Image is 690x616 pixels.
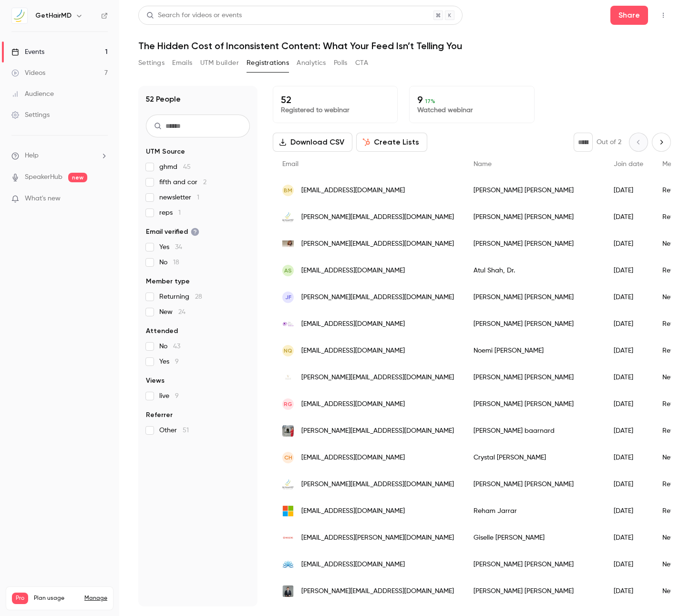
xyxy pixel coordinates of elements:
span: Yes [159,357,179,366]
p: Registered to webinar [281,105,390,115]
h1: 52 People [146,94,181,105]
div: [DATE] [604,551,653,578]
div: [DATE] [604,578,653,605]
span: No [159,342,180,351]
div: [DATE] [604,444,653,471]
div: [DATE] [604,498,653,524]
span: reps [159,208,181,218]
span: Yes [159,242,182,252]
div: Settings [11,110,50,120]
div: [DATE] [604,471,653,498]
img: shaw.ca [282,532,294,543]
span: New [159,307,185,317]
span: 24 [178,309,185,315]
img: classicface.com [282,425,294,437]
span: 45 [183,164,191,170]
span: newsletter [159,193,199,202]
button: Share [610,6,648,25]
div: Crystal [PERSON_NAME] [464,444,604,471]
p: Out of 2 [597,137,621,147]
div: [DATE] [604,177,653,204]
span: Email verified [146,227,199,237]
div: [DATE] [604,391,653,418]
span: NQ [284,346,292,355]
div: [DATE] [604,230,653,257]
span: Referrer [146,410,173,420]
button: CTA [355,55,368,71]
div: [PERSON_NAME] [PERSON_NAME] [464,230,604,257]
div: Atul Shah, Dr. [464,257,604,284]
img: gethairmd.com [282,479,294,490]
img: gethairmd.com [282,211,294,223]
span: RG [284,400,292,408]
div: [PERSON_NAME] baarnard [464,418,604,444]
div: [DATE] [604,257,653,284]
span: 9 [175,393,179,399]
span: [PERSON_NAME][EMAIL_ADDRESS][DOMAIN_NAME] [301,292,454,303]
span: ghmd [159,162,191,172]
div: Videos [11,68,45,78]
span: Name [474,161,492,167]
div: Reham Jarrar [464,498,604,524]
span: Help [25,151,39,161]
span: fifth and cor [159,177,206,187]
span: Email [282,161,299,167]
span: [EMAIL_ADDRESS][DOMAIN_NAME] [301,186,405,196]
li: help-dropdown-opener [11,151,108,161]
span: Member type [146,277,190,286]
span: What's new [25,194,61,204]
span: Join date [614,161,643,167]
span: 2 [203,179,206,186]
div: [PERSON_NAME] [PERSON_NAME] [464,311,604,337]
div: [DATE] [604,284,653,311]
div: [PERSON_NAME] [PERSON_NAME] [464,471,604,498]
div: [DATE] [604,204,653,230]
span: [EMAIL_ADDRESS][DOMAIN_NAME] [301,266,405,276]
div: [DATE] [604,418,653,444]
span: Plan usage [34,595,79,602]
img: vancouverlaser.com [282,372,294,383]
button: Download CSV [273,133,352,152]
div: [PERSON_NAME] [PERSON_NAME] [464,177,604,204]
span: [EMAIL_ADDRESS][DOMAIN_NAME] [301,560,405,570]
span: [EMAIL_ADDRESS][DOMAIN_NAME] [301,346,405,356]
span: [EMAIL_ADDRESS][DOMAIN_NAME] [301,453,405,463]
button: Settings [138,55,165,71]
button: Create Lists [356,133,427,152]
a: SpeakerHub [25,172,62,182]
span: 34 [175,244,182,251]
div: [PERSON_NAME] [PERSON_NAME] [464,364,604,391]
img: GetHairMD [12,8,27,23]
div: [PERSON_NAME] [PERSON_NAME] [464,391,604,418]
span: Pro [12,593,28,604]
button: Registrations [247,55,289,71]
span: [EMAIL_ADDRESS][PERSON_NAME][DOMAIN_NAME] [301,533,454,543]
span: No [159,258,179,267]
span: Attended [146,326,178,336]
h6: GetHairMD [35,11,72,21]
button: Analytics [297,55,326,71]
div: Events [11,47,44,57]
div: Audience [11,89,54,99]
p: 9 [417,94,526,105]
span: AS [284,266,292,275]
span: 28 [195,293,202,300]
a: Manage [84,595,107,602]
div: [PERSON_NAME] [PERSON_NAME] [464,284,604,311]
span: BM [284,186,292,195]
span: [PERSON_NAME][EMAIL_ADDRESS][DOMAIN_NAME] [301,480,454,490]
div: [PERSON_NAME] [PERSON_NAME] [464,551,604,578]
button: UTM builder [200,55,239,71]
span: 18 [173,259,179,266]
span: [PERSON_NAME][EMAIL_ADDRESS][DOMAIN_NAME] [301,239,454,249]
div: [PERSON_NAME] [PERSON_NAME] [464,578,604,605]
button: Emails [172,55,192,71]
img: midstateskin.com [282,559,294,570]
div: Search for videos or events [146,10,242,21]
span: [PERSON_NAME][EMAIL_ADDRESS][DOMAIN_NAME] [301,373,454,383]
button: Next page [652,133,671,152]
div: Giselle [PERSON_NAME] [464,524,604,551]
img: skinrenewmed.com [282,322,294,327]
span: [PERSON_NAME][EMAIL_ADDRESS][DOMAIN_NAME] [301,586,454,596]
div: [DATE] [604,311,653,337]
